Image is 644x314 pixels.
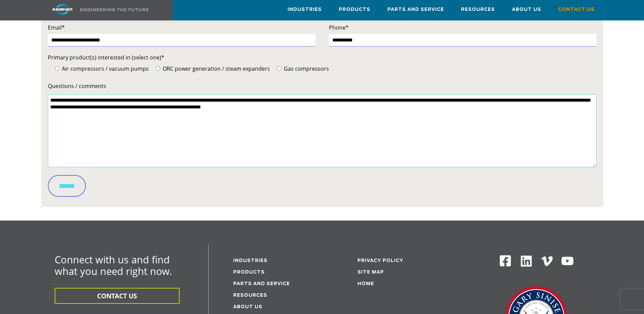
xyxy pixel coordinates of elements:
[541,256,553,266] img: Vimeo
[233,305,262,309] a: About Us
[339,6,370,14] span: Products
[512,0,541,19] a: About Us
[499,255,512,267] img: Facebook
[282,65,329,72] span: Gas compressors
[461,6,495,14] span: Resources
[387,6,444,14] span: Parts and Service
[55,288,180,304] button: CONTACT US
[80,8,148,11] img: Engineering the future
[339,0,370,19] a: Products
[55,66,59,71] input: Air compressors / vacuum pumps
[288,0,322,19] a: Industries
[161,65,270,72] span: ORC power generation / steam expanders
[48,23,315,32] label: Email*
[558,0,595,19] a: Contact Us
[277,66,281,71] input: Gas compressors
[520,255,533,268] img: Linkedin
[48,53,596,62] label: Primary product(s) interested in (select one)*
[55,253,172,278] span: Connect with us and find what you need right now.
[558,6,595,14] span: Contact Us
[461,0,495,19] a: Resources
[48,81,596,91] label: Questions / comments
[288,6,322,14] span: Industries
[561,255,574,268] img: Youtube
[60,65,149,72] span: Air compressors / vacuum pumps
[512,6,541,14] span: About Us
[233,293,267,298] a: Resources
[387,0,444,19] a: Parts and Service
[233,270,265,275] a: Products
[357,270,384,275] a: Site Map
[37,3,88,15] img: kaishan logo
[357,282,374,286] a: Home
[329,23,596,32] label: Phone*
[233,282,290,286] a: Parts and service
[156,66,160,71] input: ORC power generation / steam expanders
[357,259,403,263] a: Privacy Policy
[233,259,268,263] a: Industries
